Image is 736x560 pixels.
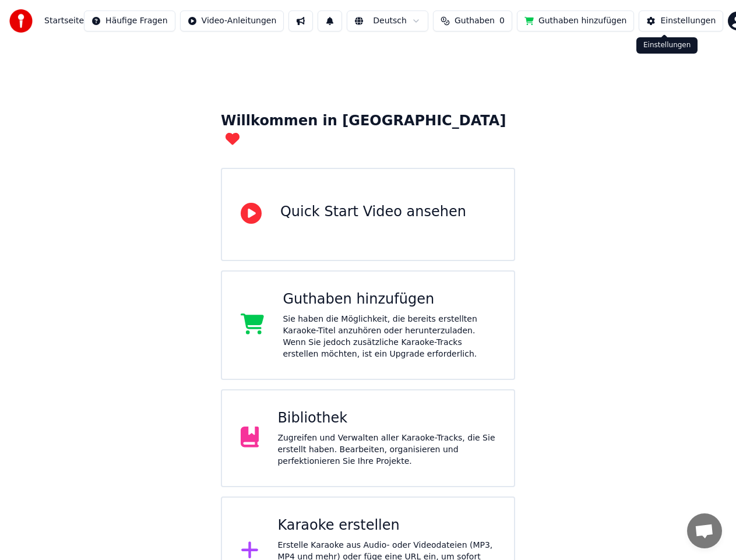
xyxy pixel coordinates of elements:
[180,10,284,31] button: Video-Anleitungen
[44,15,84,27] nav: breadcrumb
[283,314,495,360] div: Sie haben die Möglichkeit, die bereits erstellten Karaoke-Titel anzuhören oder herunterzuladen. W...
[639,10,723,31] button: Einstellungen
[687,513,722,548] a: Chat öffnen
[221,112,515,149] div: Willkommen in [GEOGRAPHIC_DATA]
[280,203,466,221] div: Quick Start Video ansehen
[517,10,635,31] button: Guthaben hinzufügen
[636,37,698,54] div: Einstellungen
[277,432,495,467] div: Zugreifen und Verwalten aller Karaoke-Tracks, die Sie erstellt haben. Bearbeiten, organisieren un...
[455,15,495,27] span: Guthaben
[277,409,495,428] div: Bibliothek
[433,10,512,31] button: Guthaben0
[499,15,505,27] span: 0
[9,9,33,33] img: youka
[283,290,495,309] div: Guthaben hinzufügen
[277,516,495,535] div: Karaoke erstellen
[44,15,84,27] span: Startseite
[660,15,716,27] div: Einstellungen
[84,10,175,31] button: Häufige Fragen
